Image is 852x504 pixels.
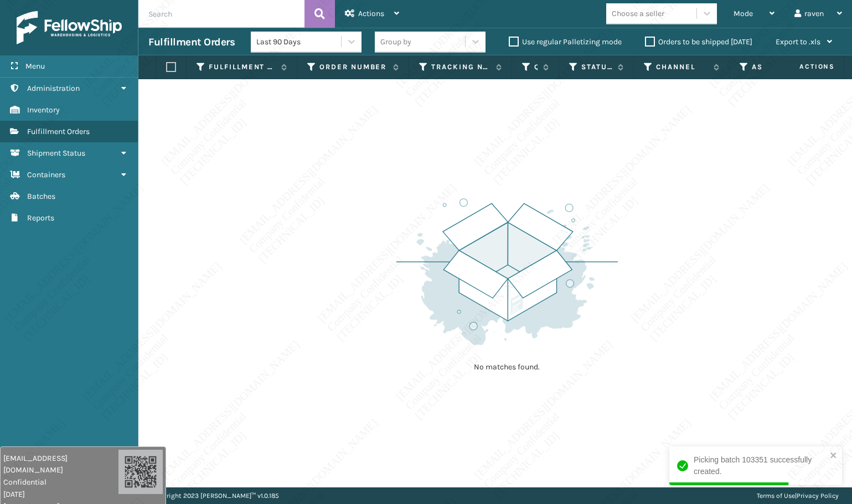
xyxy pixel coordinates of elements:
span: Administration [27,84,80,93]
span: Fulfillment Orders [27,127,90,136]
div: Group by [380,36,411,48]
span: Export to .xls [776,37,820,47]
span: Reports [27,213,54,223]
label: Status [581,62,612,72]
div: Picking batch 103351 successfully created. [694,454,827,477]
button: close [830,451,838,461]
span: Inventory [27,105,60,115]
label: Tracking Number [431,62,490,72]
span: [EMAIL_ADDRESS][DOMAIN_NAME] [3,452,118,476]
label: Channel [656,62,708,72]
span: Actions [358,9,384,18]
span: Shipment Status [27,148,85,158]
span: [DATE] [3,488,118,500]
img: logo [17,11,122,44]
label: Assigned Carrier Service [752,62,814,72]
span: Actions [765,58,841,76]
span: Mode [734,9,753,18]
label: Quantity [534,62,538,72]
label: Order Number [319,62,388,72]
span: Confidential [3,476,118,488]
div: Choose a seller [612,8,664,19]
span: Menu [25,61,45,71]
div: Last 90 Days [256,36,342,48]
span: Containers [27,170,65,179]
label: Fulfillment Order Id [209,62,276,72]
h3: Fulfillment Orders [148,35,235,49]
label: Orders to be shipped [DATE] [645,37,752,47]
label: Use regular Palletizing mode [509,37,622,47]
p: Copyright 2023 [PERSON_NAME]™ v 1.0.185 [152,487,279,504]
span: Batches [27,192,55,201]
